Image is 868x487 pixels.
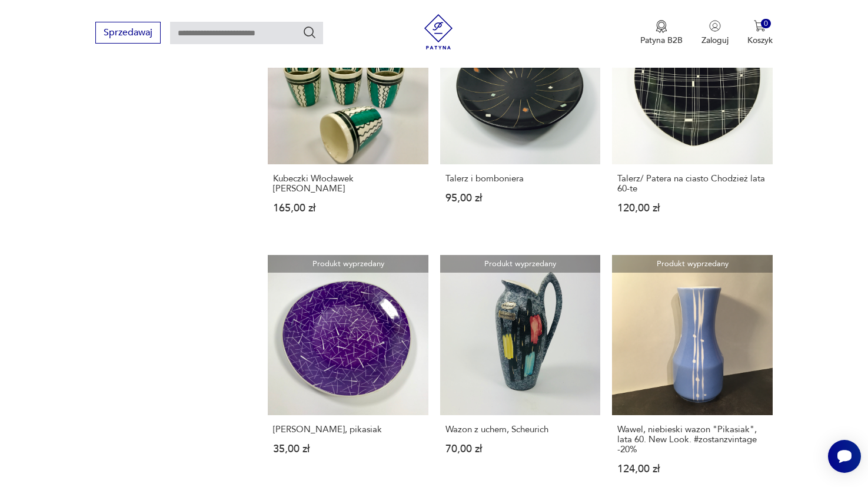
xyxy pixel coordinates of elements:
[273,174,423,194] h3: Kubeczki Włocławek [PERSON_NAME]
[761,19,771,29] div: 0
[640,20,683,46] a: Ikona medaluPatyna B2B
[709,20,721,32] img: Ikonka użytkownika
[268,4,428,236] a: Produkt wyprzedanyKubeczki Włocławek Jan SowińskiKubeczki Włocławek [PERSON_NAME]165,00 zł
[95,22,161,44] button: Sprzedawaj
[445,425,596,435] h3: Wazon z uchem, Scheurich
[828,440,861,473] iframe: Smartsupp widget button
[421,14,456,49] img: Patyna - sklep z meblami i dekoracjami vintage
[440,4,601,236] a: Produkt wyprzedanyTalerz i bombonieraTalerz i bomboniera95,00 zł
[445,193,596,203] p: 95,00 zł
[95,29,161,38] a: Sprzedawaj
[747,35,773,46] p: Koszyk
[617,203,767,213] p: 120,00 zł
[656,20,667,33] img: Ikona medalu
[445,444,596,454] p: 70,00 zł
[701,20,729,46] button: Zaloguj
[754,20,766,32] img: Ikona koszyka
[617,174,767,194] h3: Talerz/ Patera na ciasto Chodzież lata 60-te
[640,35,683,46] p: Patyna B2B
[747,20,773,46] button: 0Koszyk
[273,203,423,213] p: 165,00 zł
[302,25,317,39] button: Szukaj
[273,425,423,435] h3: [PERSON_NAME], pikasiak
[617,464,767,474] p: 124,00 zł
[701,35,729,46] p: Zaloguj
[612,4,773,236] a: Produkt wyprzedanyTalerz/ Patera na ciasto Chodzież lata 60-teTalerz/ Patera na ciasto Chodzież l...
[617,425,767,455] h3: Wawel, niebieski wazon "Pikasiak", lata 60. New Look. #zostanzvintage -20%
[445,174,596,184] h3: Talerz i bomboniera
[640,20,683,46] button: Patyna B2B
[273,444,423,454] p: 35,00 zł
